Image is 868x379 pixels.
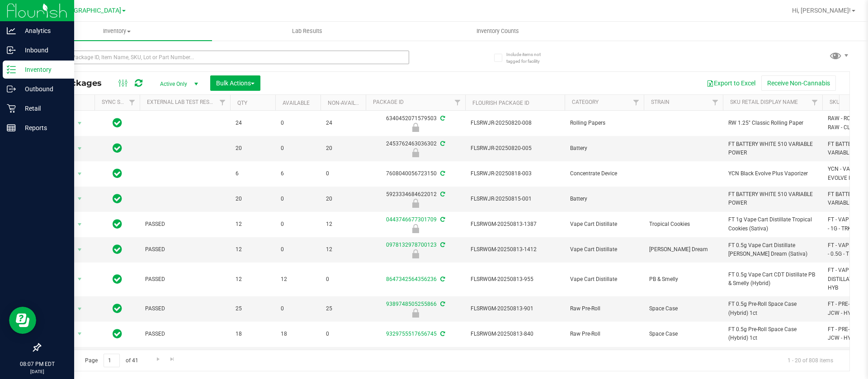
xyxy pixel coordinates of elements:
[649,330,717,338] span: Space Case
[572,99,599,105] a: Category
[780,354,840,367] span: 1 - 20 of 808 items
[708,95,723,110] a: Filter
[236,169,270,178] span: 6
[386,301,437,307] a: 9389748505255866
[113,142,122,154] span: In Sync
[439,331,445,337] span: Sync from Compliance System
[236,119,270,127] span: 24
[649,245,717,254] span: [PERSON_NAME] Dream
[74,117,85,130] span: select
[728,119,817,127] span: RW 1.25" Classic Rolling Paper
[7,123,16,132] inline-svg: Reports
[280,27,335,35] span: Lab Results
[281,169,315,178] span: 6
[212,22,402,41] a: Lab Results
[326,144,360,153] span: 20
[364,190,467,208] div: 5923334684622012
[104,354,120,368] input: 1
[236,275,270,284] span: 12
[113,167,122,180] span: In Sync
[16,103,70,114] p: Retail
[281,220,315,229] span: 0
[113,273,122,285] span: In Sync
[439,276,445,282] span: Sync from Compliance System
[326,245,360,254] span: 12
[570,245,638,254] span: Vape Cart Distillate
[281,245,315,254] span: 0
[74,328,85,340] span: select
[16,64,70,75] p: Inventory
[7,84,16,94] inline-svg: Outbound
[47,78,111,88] span: All Packages
[9,307,36,334] iframe: Resource center
[364,309,467,318] div: Newly Received
[74,142,85,155] span: select
[402,22,593,41] a: Inventory Counts
[145,245,225,254] span: PASSED
[364,199,467,208] div: Newly Received
[471,119,559,127] span: FLSRWJR-20250820-008
[506,51,552,65] span: Include items not tagged for facility
[728,169,817,178] span: YCN Black Evolve Plus Vaporizer
[570,119,638,127] span: Rolling Papers
[326,275,360,284] span: 0
[326,304,360,313] span: 25
[464,27,531,35] span: Inventory Counts
[439,115,445,122] span: Sync from Compliance System
[102,99,137,105] a: Sync Status
[16,122,70,133] p: Reports
[649,304,717,313] span: Space Case
[570,144,638,153] span: Battery
[570,195,638,203] span: Battery
[281,144,315,153] span: 0
[450,95,465,110] a: Filter
[236,195,270,203] span: 20
[471,220,559,229] span: FLSRWGM-20250813-1387
[281,330,315,338] span: 18
[77,354,146,368] span: Page of 41
[471,169,559,178] span: FLSRWJR-20250818-003
[364,249,467,258] div: Newly Received
[236,144,270,153] span: 20
[236,330,270,338] span: 18
[210,75,260,91] button: Bulk Actions
[761,75,836,91] button: Receive Non-Cannabis
[649,275,717,284] span: PB & Smelly
[74,273,85,285] span: select
[471,275,559,284] span: FLSRWGM-20250813-955
[364,169,467,178] div: 7608040056723150
[7,46,16,55] inline-svg: Inbound
[59,7,121,14] span: [GEOGRAPHIC_DATA]
[471,144,559,153] span: FLSRWJR-20250820-005
[728,325,817,342] span: FT 0.5g Pre-Roll Space Case (Hybrid) 1ct
[4,360,70,368] p: 08:07 PM EDT
[74,168,85,180] span: select
[364,140,467,157] div: 2453762463036302
[364,148,467,157] div: Newly Received
[728,300,817,317] span: FT 0.5g Pre-Roll Space Case (Hybrid) 1ct
[113,302,122,315] span: In Sync
[283,100,310,106] a: Available
[215,95,230,110] a: Filter
[439,242,445,248] span: Sync from Compliance System
[570,304,638,313] span: Raw Pre-Roll
[236,245,270,254] span: 12
[439,140,445,147] span: Sync from Compliance System
[364,114,467,132] div: 6340452071579503
[386,276,437,282] a: 8647342564356236
[728,215,817,233] span: FT 1g Vape Cart Distillate Tropical Cookies (Sativa)
[570,330,638,338] span: Raw Pre-Roll
[830,99,857,105] a: SKU Name
[74,218,85,231] span: select
[326,220,360,229] span: 12
[649,220,717,229] span: Tropical Cookies
[728,271,817,288] span: FT 0.5g Vape Cart CDT Distillate PB & Smelly (Hybrid)
[4,368,70,375] p: [DATE]
[281,275,315,284] span: 12
[151,354,165,366] a: Go to the next page
[439,170,445,177] span: Sync from Compliance System
[166,354,179,366] a: Go to the last page
[471,304,559,313] span: FLSRWGM-20250813-901
[373,99,404,105] a: Package ID
[792,7,851,14] span: Hi, [PERSON_NAME]!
